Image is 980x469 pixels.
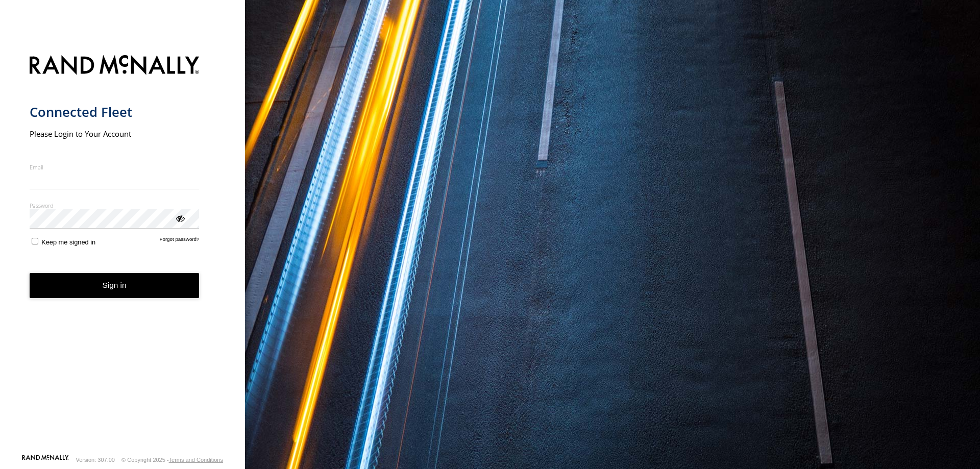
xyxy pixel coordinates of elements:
[76,457,115,463] div: Version: 307.00
[30,273,200,298] button: Sign in
[30,53,200,79] img: Rand McNally
[160,236,200,246] a: Forgot password?
[22,455,69,465] a: Visit our Website
[32,238,38,244] input: Keep me signed in
[121,457,223,463] div: © Copyright 2025 -
[169,457,223,463] a: Terms and Conditions
[30,163,200,171] label: Email
[175,213,185,223] div: ViewPassword
[30,49,216,454] form: main
[30,129,200,139] h2: Please Login to Your Account
[30,104,200,120] h1: Connected Fleet
[30,202,200,209] label: Password
[41,238,95,246] span: Keep me signed in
